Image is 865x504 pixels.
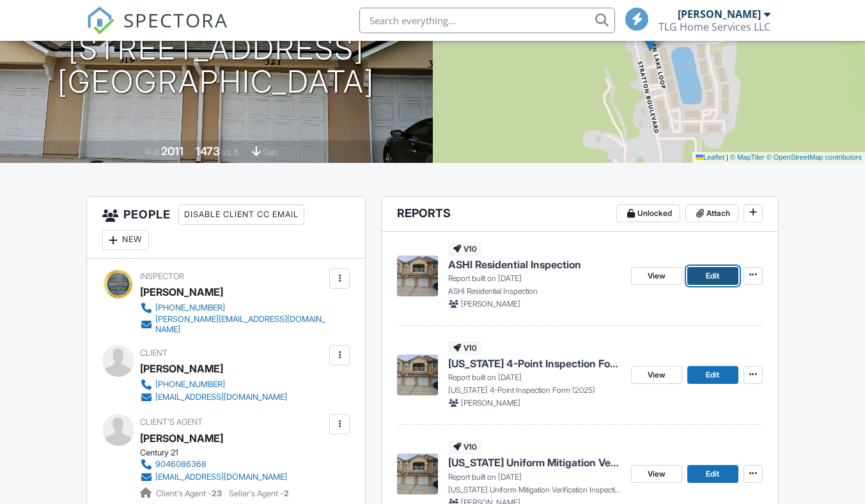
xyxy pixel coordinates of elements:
a: 9046086368 [140,458,287,471]
span: Seller's Agent - [229,489,289,498]
span: | [726,153,728,161]
div: Century 21 [140,448,297,458]
a: [EMAIL_ADDRESS][DOMAIN_NAME] [140,471,287,484]
div: 9046086368 [155,459,207,470]
h3: People [87,197,365,259]
div: [PHONE_NUMBER] [155,303,225,313]
strong: 2 [284,489,289,498]
a: [PERSON_NAME] [140,429,223,448]
strong: 23 [212,489,222,498]
div: [PERSON_NAME] [140,359,223,378]
div: [PERSON_NAME][EMAIL_ADDRESS][DOMAIN_NAME] [155,314,326,335]
span: Built [145,148,159,157]
div: New [102,230,149,250]
a: © MapTiler [730,153,765,161]
a: [PHONE_NUMBER] [140,378,287,391]
div: [PERSON_NAME] [140,282,223,302]
img: The Best Home Inspection Software - Spectora [86,6,114,34]
div: [PHONE_NUMBER] [155,379,225,390]
a: © OpenStreetMap contributors [767,153,862,161]
span: Client's Agent [140,417,203,427]
div: [PERSON_NAME] [678,8,761,20]
span: Client [140,348,168,358]
a: Leaflet [696,153,724,161]
span: Inspector [140,271,184,281]
a: [PERSON_NAME][EMAIL_ADDRESS][DOMAIN_NAME] [140,314,326,335]
div: 1473 [196,144,220,158]
div: [EMAIL_ADDRESS][DOMAIN_NAME] [155,392,287,402]
div: 2011 [161,144,183,158]
a: SPECTORA [86,17,228,44]
span: sq. ft. [222,148,240,157]
a: [EMAIL_ADDRESS][DOMAIN_NAME] [140,391,287,404]
div: TLG Home Services LLC [658,20,770,33]
h1: [STREET_ADDRESS] [GEOGRAPHIC_DATA] [58,32,375,100]
span: slab [263,148,277,157]
div: Disable Client CC Email [178,204,304,225]
a: [PHONE_NUMBER] [140,302,326,314]
input: Search everything... [359,8,615,33]
span: Client's Agent - [156,489,224,498]
div: [EMAIL_ADDRESS][DOMAIN_NAME] [155,472,287,482]
span: SPECTORA [123,6,228,33]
